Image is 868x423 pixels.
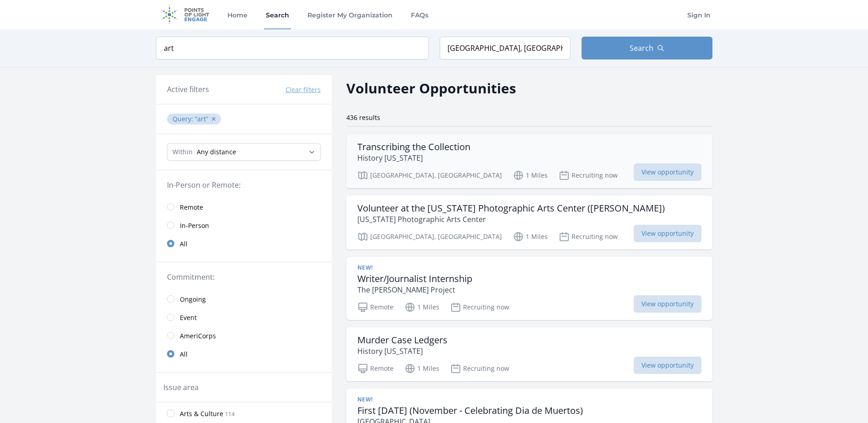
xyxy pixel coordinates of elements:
[357,363,394,374] p: Remote
[286,85,321,94] button: Clear filters
[156,198,332,216] a: Remote
[180,203,203,212] span: Remote
[156,37,429,60] input: Keyword
[357,273,472,284] h3: Writer/Journalist Internship
[357,214,665,225] p: [US_STATE] Photographic Arts Center
[450,363,509,374] p: Recruiting now
[167,271,321,282] legend: Commitment:
[346,257,712,320] a: New! Writer/Journalist Internship The [PERSON_NAME] Project Remote 1 Miles Recruiting now View op...
[634,163,701,181] span: View opportunity
[167,179,321,190] legend: In-Person or Remote:
[167,143,321,161] select: Search Radius
[346,78,516,98] h2: Volunteer Opportunities
[156,234,332,253] a: All
[357,203,665,214] h3: Volunteer at the [US_STATE] Photographic Arts Center ([PERSON_NAME])
[346,134,712,188] a: Transcribing the Collection History [US_STATE] [GEOGRAPHIC_DATA], [GEOGRAPHIC_DATA] 1 Miles Recru...
[346,113,380,122] span: 436 results
[357,152,470,163] p: History [US_STATE]
[513,170,548,181] p: 1 Miles
[357,405,583,416] h3: First [DATE] (November - Celebrating Dia de Muertos)
[167,410,174,417] input: Arts & Culture 114
[180,409,223,418] span: Arts & Culture
[156,290,332,308] a: Ongoing
[173,114,195,123] span: Query :
[225,410,235,418] span: 114
[346,195,712,249] a: Volunteer at the [US_STATE] Photographic Arts Center ([PERSON_NAME]) [US_STATE] Photographic Arts...
[357,335,447,346] h3: Murder Case Ledgers
[211,114,216,124] button: ✕
[357,284,472,295] p: The [PERSON_NAME] Project
[180,350,188,359] span: All
[180,221,209,230] span: In-Person
[357,264,373,271] span: New!
[630,43,653,54] span: Search
[404,363,439,374] p: 1 Miles
[346,327,712,381] a: Murder Case Ledgers History [US_STATE] Remote 1 Miles Recruiting now View opportunity
[634,295,701,313] span: View opportunity
[404,302,439,313] p: 1 Miles
[582,37,712,60] button: Search
[357,302,394,313] p: Remote
[180,295,206,304] span: Ongoing
[180,331,216,341] span: AmeriCorps
[450,302,509,313] p: Recruiting now
[357,231,502,242] p: [GEOGRAPHIC_DATA], [GEOGRAPHIC_DATA]
[357,170,502,181] p: [GEOGRAPHIC_DATA], [GEOGRAPHIC_DATA]
[559,231,618,242] p: Recruiting now
[180,239,188,249] span: All
[156,345,332,363] a: All
[156,326,332,345] a: AmeriCorps
[357,396,373,403] span: New!
[357,346,447,357] p: History [US_STATE]
[634,357,701,374] span: View opportunity
[440,37,571,60] input: Location
[180,313,197,322] span: Event
[634,225,701,242] span: View opportunity
[163,382,199,393] legend: Issue area
[559,170,618,181] p: Recruiting now
[513,231,548,242] p: 1 Miles
[167,84,209,95] h3: Active filters
[195,114,208,123] q: art
[357,141,470,152] h3: Transcribing the Collection
[156,216,332,234] a: In-Person
[156,308,332,326] a: Event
